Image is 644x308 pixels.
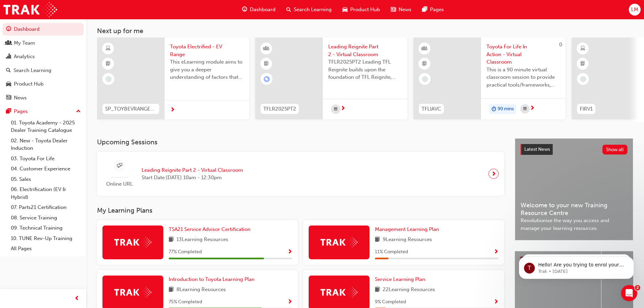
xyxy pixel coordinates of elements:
[169,248,202,256] span: 77 % Completed
[3,105,84,118] button: Pages
[498,105,514,113] span: 90 mins
[494,299,499,305] span: Show Progress
[294,6,332,14] span: Search Learning
[631,6,638,14] span: LM
[530,105,535,112] span: next-icon
[76,107,81,116] span: up-icon
[142,174,243,182] span: Start Date: [DATE] 10am - 12:30pm
[169,298,202,306] span: 75 % Completed
[176,286,226,294] span: 8 Learning Resources
[383,236,432,244] span: 9 Learning Resources
[430,6,444,14] span: Pages
[264,76,270,82] span: learningRecordVerb_ENROLL-icon
[375,276,428,283] a: Service Learning Plan
[8,174,84,185] a: 05. Sales
[602,145,628,155] button: Show all
[97,38,249,119] a: SP_TOYBEVRANGE_ELToyota Electrified - EV RangeThis eLearning module aims to give you a deeper und...
[14,39,35,47] div: My Team
[521,144,627,155] a: Latest NewsShow all
[375,248,408,256] span: 11 % Completed
[14,108,28,115] div: Pages
[287,248,292,256] button: Show Progress
[264,60,269,68] span: booktick-icon
[114,287,151,298] img: Trak
[580,76,586,82] span: learningRecordVerb_NONE-icon
[492,105,496,114] span: duration-icon
[621,285,637,301] iframe: Intercom live chat
[422,76,428,82] span: learningRecordVerb_NONE-icon
[8,184,84,202] a: 06. Electrification (EV & Hybrid)
[6,40,11,46] span: people-icon
[337,3,385,17] a: car-iconProduct Hub
[8,202,84,213] a: 07. Parts21 Certification
[6,81,11,87] span: car-icon
[334,105,337,114] span: calendar-icon
[413,38,566,119] a: 0TFLIAVCToyota For Life In Action - Virtual ClassroomThis is a 90 minute virtual classroom sessio...
[170,58,244,81] span: This eLearning module aims to give you a deeper understanding of factors that influence driving r...
[635,285,640,290] span: 2
[14,53,35,61] div: Analytics
[176,236,228,244] span: 13 Learning Resources
[14,67,51,74] div: Search Learning
[287,249,292,255] span: Show Progress
[14,80,44,88] div: Product Hub
[169,226,251,232] span: TSA21 Service Advisor Certification
[106,44,111,53] span: learningResourceType_ELEARNING-icon
[491,169,496,179] span: next-icon
[6,26,11,32] span: guage-icon
[3,37,84,49] a: My Team
[523,105,527,113] span: calendar-icon
[509,242,644,290] iframe: Intercom notifications message
[399,6,411,14] span: News
[6,95,11,101] span: news-icon
[340,106,345,112] span: next-icon
[3,2,57,17] img: Trak
[102,180,136,188] span: Online URL
[250,6,276,14] span: Dashboard
[169,276,255,282] span: Introduction to Toyota Learning Plan
[286,5,291,14] span: search-icon
[3,50,84,63] a: Analytics
[8,243,84,254] a: All Pages
[375,236,380,244] span: book-icon
[114,237,151,247] img: Trak
[105,105,157,113] span: SP_TOYBEVRANGE_EL
[486,43,560,66] span: Toyota For Life In Action - Virtual Classroom
[242,5,247,14] span: guage-icon
[375,226,439,232] span: Management Learning Plan
[521,217,627,232] span: Revolutionise the way you access and manage your learning resources.
[328,58,402,81] span: TFLR2025PT2 Leading TFL Reignite builds upon the foundation of TFL Reignite, reaffirming our comm...
[3,64,84,77] a: Search Learning
[169,226,253,233] a: TSA21 Service Advisor Certification
[375,226,442,233] a: Management Learning Plan
[580,105,593,113] span: FIRV1
[422,105,441,113] span: TFLIAVC
[350,6,380,14] span: Product Hub
[580,60,585,68] span: booktick-icon
[86,27,644,35] h3: Next up for me
[170,107,175,113] span: next-icon
[342,5,348,14] span: car-icon
[170,43,244,58] span: Toyota Electrified - EV Range
[6,68,11,74] span: search-icon
[494,249,499,255] span: Show Progress
[422,60,427,68] span: booktick-icon
[142,166,243,174] span: Leading Reignite Part 2 - Virtual Classroom
[375,276,425,282] span: Service Learning Plan
[422,44,427,53] span: learningResourceType_INSTRUCTOR_LED-icon
[169,276,257,283] a: Introduction to Toyota Learning Plan
[375,298,406,306] span: 9 % Completed
[515,138,633,240] a: Latest NewsShow allWelcome to your new Training Resource CentreRevolutionise the way you access a...
[264,44,269,53] span: learningResourceType_INSTRUCTOR_LED-icon
[391,5,396,14] span: news-icon
[3,78,84,90] a: Product Hub
[559,42,562,48] span: 0
[6,54,11,60] span: chart-icon
[629,4,641,16] button: LM
[494,248,499,256] button: Show Progress
[3,22,84,105] button: DashboardMy TeamAnalyticsSearch LearningProduct HubNews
